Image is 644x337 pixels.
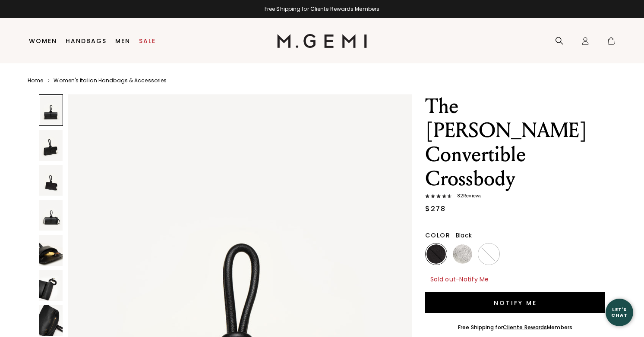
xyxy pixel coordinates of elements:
h1: The [PERSON_NAME] Convertible Crossbody [425,94,605,191]
a: Sale [139,37,156,44]
a: Men [115,37,130,44]
img: The Francesca Convertible Crossbody [39,235,63,265]
img: Silver [453,244,472,264]
img: Black [426,244,446,264]
img: The Francesca Convertible Crossbody [39,130,63,160]
button: Notify Me [425,292,605,313]
img: The Francesca Convertible Crossbody [39,200,63,231]
img: The Francesca Convertible Crossbody [39,270,63,301]
a: Women's Italian Handbags & Accessories [54,77,167,84]
a: Home [28,77,43,84]
a: Handbags [66,37,107,44]
span: Black [456,231,472,240]
div: $278 [425,204,445,214]
span: Notify Me [459,275,489,284]
a: Cliente Rewards [503,324,547,331]
img: The Francesca Convertible Crossbody [39,305,63,336]
img: Antique Gold [584,244,604,264]
h2: Color [425,232,451,239]
img: M.Gemi [277,34,367,48]
div: Let's Chat [606,307,633,318]
a: 82Reviews [425,193,605,200]
img: Tan [479,244,499,264]
span: 82 Review s [452,193,482,199]
img: Ecru [532,244,551,264]
span: Sold out - [430,275,489,284]
img: Burgundy [558,244,578,264]
a: Women [29,37,57,44]
img: The Francesca Convertible Crossbody [39,165,63,196]
img: Light Mushroom [505,244,525,264]
div: Free Shipping for Members [458,324,572,331]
